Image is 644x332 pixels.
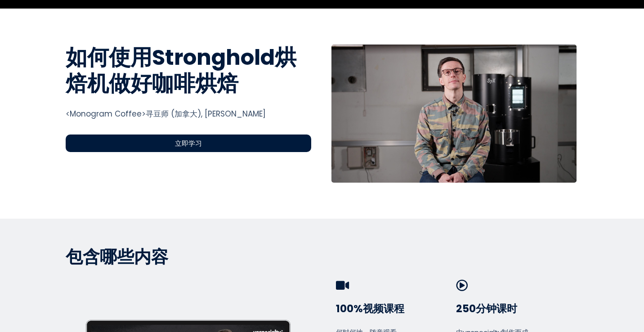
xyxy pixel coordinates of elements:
[66,246,578,268] p: 包含哪些内容
[456,302,572,316] h3: 250分钟课时
[66,45,311,96] h1: 如何使用Stronghold烘焙机做好咖啡烘焙
[336,302,452,316] h3: 100%视频课程
[175,138,202,148] span: 立即学习
[66,108,311,120] div: <Monogram Coffee>寻豆师 (加拿大), [PERSON_NAME]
